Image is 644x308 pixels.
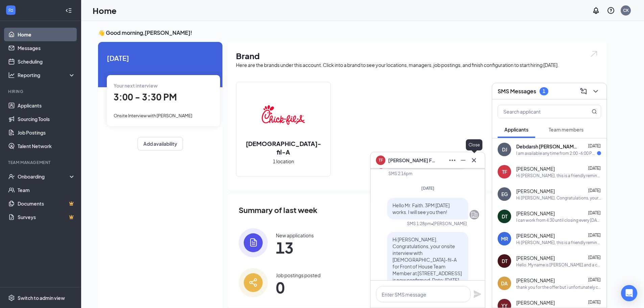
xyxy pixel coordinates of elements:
span: [DATE] [588,188,601,193]
div: Hiring [8,89,74,94]
a: SurveysCrown [18,210,75,224]
span: Summary of last week [239,204,317,216]
h1: Home [93,5,117,16]
span: [DATE] [588,210,601,215]
button: Add availability [138,137,183,150]
span: Onsite Interview with [PERSON_NAME] [114,113,192,118]
span: [PERSON_NAME] Faith [388,157,435,164]
div: EG [501,191,508,197]
svg: Collapse [65,7,72,14]
a: Team [18,183,75,197]
button: Ellipses [447,155,458,166]
div: Switch to admin view [18,294,65,301]
div: Hi [PERSON_NAME], this is a friendly reminder. Your interview with [DEMOGRAPHIC_DATA]-fil-A for F... [516,173,601,179]
span: 0 [276,281,320,293]
div: Onboarding [18,173,70,180]
span: Debdarsh [PERSON_NAME] [516,143,577,150]
span: [DATE] [421,186,434,191]
a: Scheduling [18,55,75,68]
svg: ComposeMessage [579,87,588,95]
svg: ChevronDown [592,87,600,95]
span: 3:00 - 3:30 PM [114,91,177,102]
div: DT [502,258,507,264]
div: SMS 2:16pm [388,171,412,176]
button: Cross [469,155,479,166]
span: [PERSON_NAME] [516,277,555,284]
div: thank you for the offer but i unfortunately can't accept the team members position [516,284,601,290]
img: open.6027fd2a22e1237b5b06.svg [590,50,598,58]
span: Hello Mr. Faith. 3PM [DATE] works. I will see you then! [392,202,450,215]
span: [PERSON_NAME] [516,210,555,217]
span: • [PERSON_NAME] [431,221,467,227]
span: [DATE] [588,166,601,171]
h3: SMS Messages [498,88,536,95]
div: DJ [502,146,507,153]
span: [PERSON_NAME] [516,255,555,261]
button: Minimize [458,155,469,166]
span: [PERSON_NAME] [516,232,555,239]
svg: Plane [473,290,481,298]
a: Sourcing Tools [18,112,75,126]
a: Job Postings [18,126,75,139]
span: [DATE] [588,143,601,148]
svg: Notifications [592,6,600,15]
span: [DATE] [588,277,601,282]
svg: Ellipses [448,156,456,164]
a: Home [18,28,75,41]
svg: Cross [470,156,478,164]
svg: UserCheck [8,173,15,180]
div: DT [502,213,507,220]
svg: MagnifyingGlass [592,109,597,114]
span: [PERSON_NAME] [516,165,555,172]
input: Search applicant [498,105,578,118]
a: Applicants [18,99,75,112]
img: icon [239,228,268,257]
div: Close [466,139,482,150]
span: Your next interview [114,82,158,89]
div: Hello. My name is [PERSON_NAME] and a couple days ago I sent in an application for a job. I’m rea... [516,262,601,268]
button: ComposeMessage [578,86,589,97]
div: Team Management [8,160,74,165]
svg: Analysis [8,72,15,78]
div: SMS 1:28pm [407,221,431,227]
img: icon [239,268,268,297]
img: Chick-fil-A [262,93,305,137]
div: TF [502,168,507,175]
div: Reporting [18,72,76,78]
button: ChevronDown [590,86,601,97]
div: I can work from 4:30 until closing every [DATE] through [DATE] and I can work every other weekend... [516,217,601,223]
svg: Minimize [459,156,467,164]
div: I am available any time from 2:00 -6:00 PM [DATE], [DATE] and [DATE]. Please let me know what tim... [516,150,597,156]
span: [DATE] [588,300,601,305]
a: DocumentsCrown [18,197,75,210]
svg: WorkstreamLogo [7,7,14,14]
svg: Settings [8,294,15,301]
div: Open Intercom Messenger [621,285,637,301]
div: CK [623,7,629,13]
div: Hi [PERSON_NAME], this is a friendly reminder. Your interview with [DEMOGRAPHIC_DATA]-fil-A for F... [516,240,601,245]
div: Hi [PERSON_NAME]. Congratulations, your onsite interview with [DEMOGRAPHIC_DATA]-fil-A for Back o... [516,195,601,201]
div: DA [501,280,508,287]
div: Job postings posted [276,272,320,279]
h2: [DEMOGRAPHIC_DATA]-fil-A [236,139,330,156]
span: Applicants [504,126,528,133]
span: [DATE] [107,53,214,63]
div: 1 [543,88,545,94]
a: Messages [18,41,75,55]
div: Here are the brands under this account. Click into a brand to see your locations, managers, job p... [236,62,598,68]
svg: Company [470,211,478,219]
h1: Brand [236,50,598,62]
span: 13 [276,241,314,254]
a: Talent Network [18,139,75,153]
span: [DATE] [588,233,601,238]
div: MR [501,235,508,242]
div: New applications [276,232,314,239]
span: 1 location [273,158,294,165]
h3: 👋 Good morning, [PERSON_NAME] ! [98,29,606,37]
span: [DATE] [588,255,601,260]
span: [PERSON_NAME] [516,188,555,194]
svg: QuestionInfo [607,6,615,15]
span: [PERSON_NAME] [516,299,555,306]
span: Team members [549,126,583,133]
